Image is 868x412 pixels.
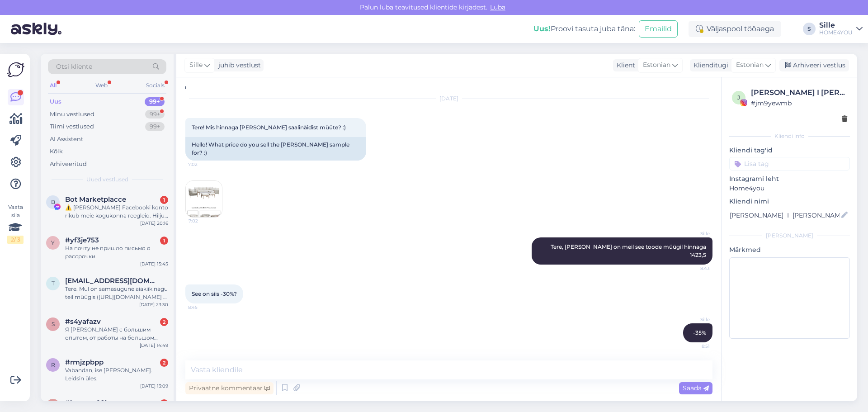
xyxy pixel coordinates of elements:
[803,23,816,35] div: S
[729,157,850,170] input: Lisa tag
[779,59,849,71] div: Arhiveeri vestlus
[51,199,55,205] span: B
[86,175,128,184] span: Uued vestlused
[160,399,168,407] div: 1
[56,62,92,71] span: Otsi kliente
[729,197,850,206] p: Kliendi nimi
[65,317,101,326] span: #s4yafazv
[729,184,850,193] p: Home4you
[51,239,55,246] span: y
[50,122,94,131] div: Tiimi vestlused
[52,280,55,287] span: t
[729,146,850,155] p: Kliendi tag'id
[683,384,709,392] span: Saada
[65,399,109,407] span: #hwgwq98b
[94,80,109,91] div: Web
[7,203,24,244] div: Vaata siia
[189,60,203,70] span: Sille
[52,321,55,327] span: s
[693,329,706,336] span: -35%
[729,245,850,255] p: Märkmed
[736,60,764,70] span: Estonian
[144,80,166,91] div: Socials
[487,3,508,11] span: Luba
[751,87,847,98] div: [PERSON_NAME] I [PERSON_NAME]
[160,196,168,204] div: 1
[737,94,740,101] span: j
[676,265,710,272] span: 8:43
[7,236,24,244] div: 2 / 3
[7,61,24,78] img: Askly Logo
[819,29,853,36] div: HOME4YOU
[160,359,168,367] div: 2
[65,204,168,220] div: ⚠️ [PERSON_NAME] Facebooki konto rikub meie kogukonna reegleid. Hiljuti on meie süsteem saanud ka...
[140,260,168,267] div: [DATE] 15:45
[676,230,710,237] span: Sille
[188,304,222,311] span: 8:45
[192,290,237,297] span: See on siis -30%?
[215,61,261,70] div: juhib vestlust
[50,97,61,106] div: Uus
[751,98,847,108] div: # jm9yewmb
[729,132,850,140] div: Kliendi info
[533,24,635,34] div: Proovi tasuta juba täna:
[65,244,168,260] div: На почту не пришло письмо о рассрочки.
[639,20,678,38] button: Emailid
[185,137,366,161] div: Hello! What price do you sell the [PERSON_NAME] sample for? :)
[65,277,159,285] span: tambet1@gmail.com
[690,61,728,70] div: Klienditugi
[140,383,168,389] div: [DATE] 13:09
[730,210,840,220] input: Lisa nimi
[139,301,168,308] div: [DATE] 23:30
[50,160,87,169] div: Arhiveeritud
[186,181,222,217] img: Attachment
[729,232,850,240] div: [PERSON_NAME]
[729,174,850,184] p: Instagrami leht
[140,342,168,349] div: [DATE] 14:49
[160,237,168,245] div: 1
[65,326,168,342] div: Я [PERSON_NAME] с большим опытом, от работы на большом прозизводстве до собственного ателье
[50,110,94,119] div: Minu vestlused
[189,218,222,224] span: 7:02
[51,361,55,368] span: r
[145,97,165,106] div: 99+
[65,236,99,244] span: #yf3je753
[160,318,168,326] div: 2
[48,80,58,91] div: All
[689,21,781,37] div: Väljaspool tööaega
[185,95,712,103] div: [DATE]
[50,135,83,144] div: AI Assistent
[188,161,222,168] span: 7:02
[140,220,168,227] div: [DATE] 20:16
[65,195,126,204] span: Bot Marketplacce
[65,358,104,366] span: #rmjzpbpp
[643,60,670,70] span: Estonian
[185,382,274,394] div: Privaatne kommentaar
[819,22,853,29] div: Sille
[613,61,635,70] div: Klient
[192,124,346,131] span: Tere! Mis hinnaga [PERSON_NAME] saalinäidist müüte? :)
[65,366,168,383] div: Vabandan, ise [PERSON_NAME]. Leidsin üles.
[819,22,863,36] a: SilleHOME4YOU
[145,122,165,131] div: 99+
[533,24,551,33] b: Uus!
[676,316,710,323] span: Sille
[676,343,710,350] span: 8:51
[50,147,63,156] div: Kõik
[65,285,168,301] div: Tere. Mul on samasugune aiakiik nagu teil müügis ([URL][DOMAIN_NAME] ). [PERSON_NAME] uusi istmek...
[145,110,165,119] div: 99+
[551,243,708,258] span: Tere, [PERSON_NAME] on meil see toode müügil hinnaga 1423,5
